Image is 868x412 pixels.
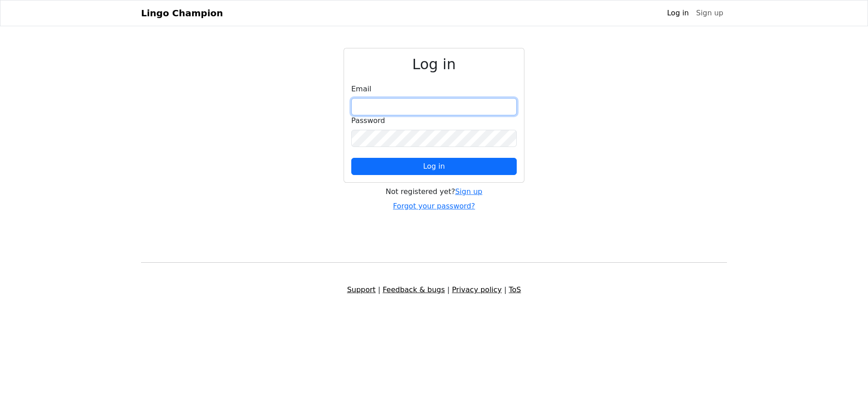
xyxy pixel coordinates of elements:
a: Sign up [693,4,727,22]
a: Log in [663,4,692,22]
a: Feedback & bugs [382,285,445,294]
div: Not registered yet? [344,186,524,197]
span: Log in [423,162,445,170]
div: | | | [136,284,732,295]
button: Log in [351,158,517,175]
a: Lingo Champion [141,4,223,22]
h2: Log in [351,56,517,73]
a: ToS [509,285,521,294]
a: Privacy policy [452,285,502,294]
a: Support [347,285,376,294]
label: Password [351,115,385,126]
label: Email [351,84,371,95]
a: Forgot your password? [393,202,475,210]
a: Sign up [455,187,482,196]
